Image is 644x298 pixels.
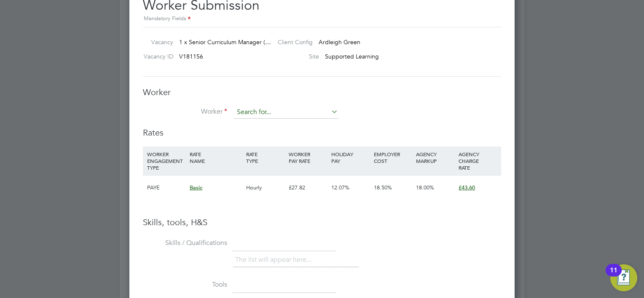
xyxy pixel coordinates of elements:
label: Vacancy [140,38,173,46]
div: WORKER ENGAGEMENT TYPE [145,146,188,175]
h3: Rates [143,127,501,138]
span: 18.00% [416,184,434,191]
div: WORKER PAY RATE [287,146,329,168]
span: 12.07% [331,184,349,191]
button: Open Resource Center, 11 new notifications [610,264,637,291]
span: V181156 [179,53,203,60]
div: HOLIDAY PAY [329,146,372,168]
div: RATE TYPE [244,146,287,168]
label: Worker [143,107,227,116]
div: RATE NAME [188,146,244,168]
h3: Worker [143,87,501,98]
span: Basic [190,184,202,191]
div: PAYE [145,176,188,200]
div: Hourly [244,176,287,200]
label: Client Config [271,38,313,46]
li: The list will appear here... [235,254,315,266]
div: EMPLOYER COST [372,146,414,168]
span: £43.60 [459,184,475,191]
label: Tools [143,280,227,289]
div: Mandatory Fields [143,14,501,24]
span: Ardleigh Green [319,38,360,46]
h3: Skills, tools, H&S [143,217,501,228]
div: AGENCY CHARGE RATE [456,146,499,175]
span: Supported Learning [325,53,379,60]
input: Search for... [234,106,338,119]
label: Site [271,53,319,60]
label: Skills / Qualifications [143,239,227,247]
div: 11 [610,270,617,281]
span: 1 x Senior Curriculum Manager (… [179,38,271,46]
label: Vacancy ID [140,53,173,60]
div: £27.82 [287,176,329,200]
span: 18.50% [374,184,392,191]
div: AGENCY MARKUP [414,146,456,168]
